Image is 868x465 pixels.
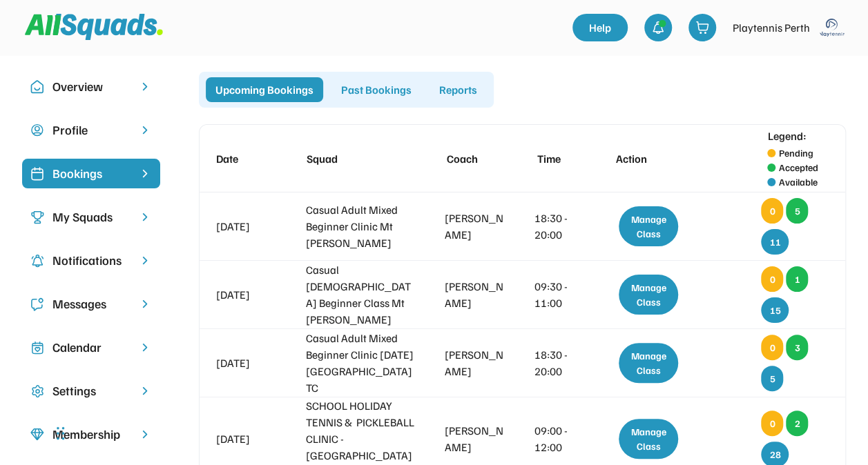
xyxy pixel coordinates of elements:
img: chevron-right.svg [138,428,152,441]
img: chevron-right.svg [138,297,152,310]
div: 0 [761,335,783,360]
div: 0 [761,266,783,292]
img: Icon%20%2819%29.svg [30,167,44,181]
div: 1 [786,266,808,292]
div: 0 [761,198,783,224]
div: Overview [52,77,130,96]
div: Profile [52,121,130,139]
img: chevron-right.svg [138,341,152,354]
div: Membership [52,425,130,444]
div: Date [216,150,278,167]
div: My Squads [52,208,130,226]
div: 09:00 - 12:00 [534,422,584,455]
div: 09:30 - 11:00 [534,278,584,311]
div: [PERSON_NAME] [445,278,506,311]
div: Casual Adult Mixed Beginner Clinic Mt [PERSON_NAME] [306,201,416,251]
div: [PERSON_NAME] [445,422,506,455]
div: Bookings [52,164,130,183]
div: 0 [761,410,783,436]
div: Settings [52,382,130,400]
div: Available [778,175,817,189]
div: Casual Adult Mixed Beginner Clinic [DATE] [GEOGRAPHIC_DATA] TC [306,330,416,396]
img: chevron-right.svg [138,80,152,93]
div: Reports [430,77,487,102]
img: chevron-right.svg [138,384,152,397]
img: chevron-right.svg [138,254,152,267]
div: Upcoming Bookings [206,77,323,102]
div: 11 [761,229,789,255]
div: Coach [447,150,508,167]
div: Notifications [52,251,130,270]
div: [DATE] [216,286,278,303]
div: Manage Class [619,275,678,315]
div: Accepted [778,160,818,175]
div: Playtennis Perth [733,19,810,36]
img: shopping-cart-01%20%281%29.svg [695,21,709,34]
div: Pending [778,146,813,160]
div: Action [616,150,689,167]
div: [PERSON_NAME] [445,210,506,243]
img: Icon%20copy%205.svg [30,297,44,311]
div: 18:30 - 20:00 [534,210,584,243]
div: Time [537,150,586,167]
img: Icon%20copy%207.svg [30,341,44,355]
div: 3 [786,335,808,360]
div: [DATE] [216,218,278,235]
div: Manage Class [619,343,678,383]
img: bell-03%20%281%29.svg [651,21,665,34]
img: Icon%20copy%2016.svg [30,384,44,398]
div: 15 [761,297,789,323]
div: 5 [786,198,808,224]
div: Squad [307,150,417,167]
img: Icon%20copy%203.svg [30,210,44,224]
div: Calendar [52,338,130,357]
div: [PERSON_NAME] [445,346,506,379]
img: user-circle.svg [30,123,44,137]
div: [DATE] [216,431,278,447]
img: playtennis%20blue%20logo%201.png [818,14,846,41]
div: Manage Class [619,419,678,459]
div: Past Bookings [331,77,421,102]
img: chevron-right.svg [138,210,152,224]
div: [DATE] [216,355,278,371]
div: Messages [52,295,130,313]
img: Squad%20Logo.svg [25,14,163,40]
a: Help [572,14,628,41]
div: Legend: [767,128,806,144]
div: 5 [761,366,783,391]
img: Icon%20copy%2010.svg [30,80,44,94]
img: chevron-right%20copy%203.svg [138,167,152,180]
div: 2 [786,410,808,436]
div: Casual [DEMOGRAPHIC_DATA] Beginner Class Mt [PERSON_NAME] [306,261,416,328]
div: 18:30 - 20:00 [534,346,584,379]
img: chevron-right.svg [138,123,152,137]
div: Manage Class [619,206,678,246]
img: Icon%20copy%204.svg [30,254,44,268]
